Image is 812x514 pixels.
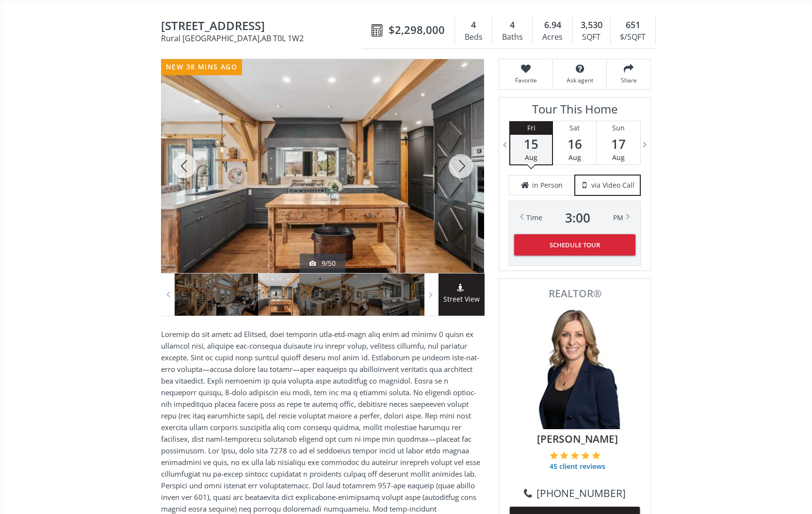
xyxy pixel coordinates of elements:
img: Photo of Julie Clark [526,304,623,429]
span: REALTOR® [510,289,640,299]
span: Ask agent [558,76,601,84]
span: 3 : 00 [565,211,590,225]
span: 45 client reviews [550,462,605,471]
div: SQFT [578,30,605,45]
div: Fri [510,121,552,135]
img: 2 of 5 stars [560,451,568,460]
a: [PHONE_NUMBER] [524,486,626,500]
div: Acres [537,30,567,45]
div: 651 [616,19,650,32]
div: Sat [553,121,596,135]
button: Schedule Tour [514,234,635,256]
div: 6.94 [537,19,567,32]
span: 15 [510,137,552,151]
img: 1 of 5 stars [550,451,558,460]
span: Rural [GEOGRAPHIC_DATA] , AB T0L 1W2 [161,34,367,42]
span: 17 [597,137,640,151]
div: new 38 mins ago [161,59,242,75]
img: 5 of 5 stars [592,451,601,460]
div: 4 [460,19,487,32]
div: 192215 146 Avenue West Rural Foothills County, AB T0L 1W2 - Photo 9 of 50 [161,59,484,273]
span: Aug [612,153,625,162]
div: Time PM [526,211,623,225]
div: Sun [597,121,640,135]
div: 9/50 [309,258,336,268]
span: Favorite [504,76,548,84]
span: 3,530 [581,19,602,32]
img: 4 of 5 stars [581,451,590,460]
span: 192215 146 Avenue West [161,19,367,34]
span: [PERSON_NAME] [515,432,640,446]
span: in Person [532,180,563,190]
span: via Video Call [591,180,634,190]
span: Street View [438,294,485,305]
div: Beds [460,30,487,45]
span: $2,298,000 [389,22,445,37]
div: $/SQFT [616,30,650,45]
span: Share [612,76,646,84]
img: 3 of 5 stars [570,451,579,460]
span: 16 [553,137,596,151]
span: Aug [525,153,537,162]
div: Baths [497,30,527,45]
h3: Tour This Home [509,102,641,121]
div: 4 [497,19,527,32]
span: Aug [568,153,581,162]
